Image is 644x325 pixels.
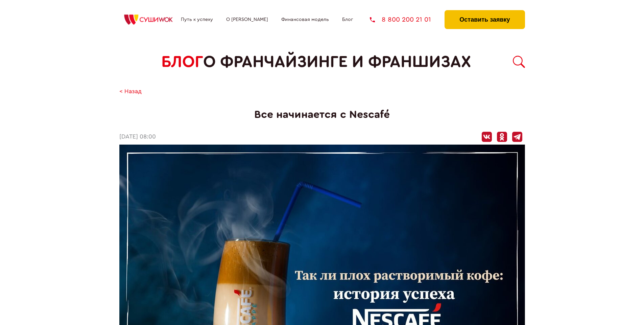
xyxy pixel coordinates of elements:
time: [DATE] 08:00 [119,133,156,141]
span: 8 800 200 21 01 [382,16,431,23]
a: О [PERSON_NAME] [226,17,268,22]
a: 8 800 200 21 01 [370,16,431,23]
a: < Назад [119,88,142,95]
a: Путь к успеху [181,17,213,22]
h1: Все начинается с Nescafé [119,108,525,121]
button: Оставить заявку [445,10,525,29]
span: БЛОГ [161,53,203,71]
a: Блог [342,17,353,22]
a: Финансовая модель [281,17,329,22]
span: о франчайзинге и франшизах [203,53,471,71]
